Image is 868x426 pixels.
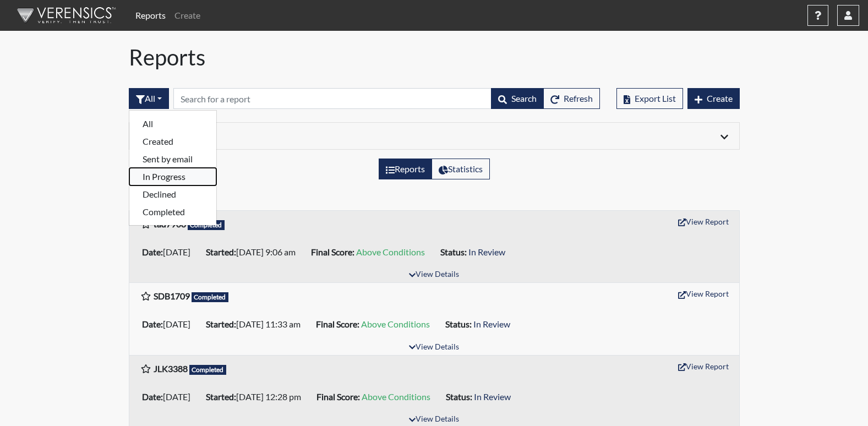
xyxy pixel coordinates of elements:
[129,203,216,221] button: Completed
[170,4,205,26] a: Create
[154,363,188,374] b: JLK3388
[311,247,354,257] b: Final Score:
[192,292,229,302] span: Completed
[129,44,740,70] h1: Reports
[361,319,430,329] span: Above Conditions
[511,93,537,103] span: Search
[491,88,544,109] button: Search
[468,247,505,257] span: In Review
[138,315,201,333] li: [DATE]
[173,88,492,109] input: Search by Registration ID, Interview Number, or Investigation Name.
[316,319,359,329] b: Final Score:
[673,213,734,230] button: View Report
[189,365,227,375] span: Completed
[201,315,312,333] li: [DATE] 11:33 am
[635,93,676,103] span: Export List
[142,391,163,402] b: Date:
[687,88,740,109] button: Create
[206,247,236,257] b: Started:
[206,391,236,402] b: Started:
[142,247,163,257] b: Date:
[129,185,216,203] button: Declined
[131,4,170,26] a: Reports
[129,88,169,109] button: All
[673,358,734,375] button: View Report
[129,168,216,185] button: In Progress
[138,243,201,261] li: [DATE]
[432,159,490,179] label: View statistics about completed interviews
[129,88,169,109] div: Filter by interview status
[543,88,600,109] button: Refresh
[440,247,467,257] b: Status:
[673,285,734,302] button: View Report
[362,391,430,402] span: Above Conditions
[707,93,733,103] span: Create
[564,93,593,103] span: Refresh
[446,391,472,402] b: Status:
[129,133,216,150] button: Created
[379,159,432,179] label: View the list of reports
[404,267,464,282] button: View Details
[129,150,216,168] button: Sent by email
[154,291,190,301] b: SDB1709
[616,88,683,109] button: Export List
[206,319,236,329] b: Started:
[404,340,464,355] button: View Details
[356,247,425,257] span: Above Conditions
[474,391,511,402] span: In Review
[129,115,216,133] button: All
[132,129,736,143] div: Click to expand/collapse filters
[138,388,201,406] li: [DATE]
[473,319,510,329] span: In Review
[142,319,163,329] b: Date:
[445,319,472,329] b: Status:
[140,129,426,140] h6: Filters
[201,388,312,406] li: [DATE] 12:28 pm
[129,188,740,206] h5: Results: 155
[201,243,307,261] li: [DATE] 9:06 am
[316,391,360,402] b: Final Score:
